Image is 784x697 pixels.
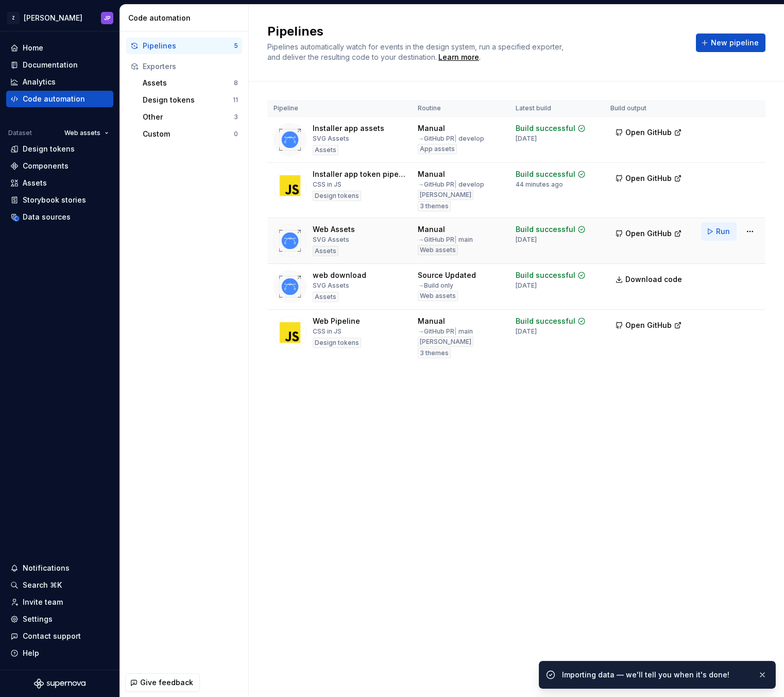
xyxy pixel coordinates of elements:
button: Contact support [6,628,113,644]
span: 3 themes [420,349,449,357]
div: → GitHub PR develop [418,135,484,143]
a: Storybook stories [6,192,113,208]
div: Design tokens [23,144,75,154]
div: Notifications [23,563,70,573]
div: Assets [313,292,338,302]
a: Learn more [438,52,479,62]
span: Give feedback [140,677,193,688]
span: Web assets [64,129,100,137]
div: [DATE] [516,327,537,336]
button: Give feedback [125,673,200,692]
button: Other3 [139,109,242,125]
span: | [454,327,457,335]
span: Open GitHub [625,127,672,138]
a: Open GitHub [610,129,687,138]
div: [DATE] [516,281,537,290]
button: Run [701,222,737,241]
div: [PERSON_NAME] [418,337,473,347]
div: Contact support [23,631,81,641]
div: Analytics [23,77,56,87]
th: Latest build [509,100,604,117]
div: Web assets [418,245,458,255]
div: Assets [143,78,234,88]
div: Web Assets [313,224,355,235]
button: Open GitHub [610,169,687,188]
div: → GitHub PR main [418,236,473,244]
a: Assets [6,175,113,191]
a: Design tokens [6,141,113,157]
div: Settings [23,614,53,624]
a: Analytics [6,74,113,90]
button: Web assets [60,126,113,140]
a: Invite team [6,594,113,610]
a: Code automation [6,91,113,107]
button: Assets8 [139,75,242,91]
button: Z[PERSON_NAME]JP [2,7,117,29]
th: Routine [412,100,509,117]
div: Custom [143,129,234,139]
h2: Pipelines [267,23,684,40]
span: Open GitHub [625,228,672,239]
button: Search ⌘K [6,577,113,593]
div: Assets [23,178,47,188]
button: Design tokens11 [139,92,242,108]
div: Help [23,648,39,658]
div: App assets [418,144,457,154]
button: Notifications [6,560,113,576]
div: SVG Assets [313,135,349,143]
div: 0 [234,130,238,138]
span: . [437,54,481,61]
a: Open GitHub [610,230,687,239]
span: Open GitHub [625,320,672,330]
button: Open GitHub [610,224,687,243]
div: Invite team [23,597,63,607]
div: Pipelines [143,41,234,51]
span: Pipelines automatically watch for events in the design system, run a specified exporter, and deli... [267,42,566,61]
div: Storybook stories [23,195,86,205]
div: Installer app token pipeline [313,169,405,179]
div: CSS in JS [313,180,342,189]
button: Custom0 [139,126,242,142]
div: Dataset [8,129,32,137]
button: Open GitHub [610,123,687,142]
div: Build successful [516,169,575,179]
div: Assets [313,246,338,256]
div: Manual [418,123,445,134]
span: Download code [625,274,682,285]
div: Home [23,43,43,53]
div: 44 minutes ago [516,180,563,189]
span: Open GitHub [625,173,672,184]
div: Web assets [418,291,458,301]
div: Design tokens [143,95,233,105]
div: Web Pipeline [313,316,360,326]
div: SVG Assets [313,281,349,290]
div: Z [7,12,20,24]
div: Search ⌘K [23,580,62,590]
button: New pipeline [696,34,765,52]
div: → GitHub PR main [418,327,473,336]
th: Pipeline [267,100,412,117]
button: Pipelines5 [126,38,242,54]
span: | [454,180,457,188]
div: Build successful [516,270,575,280]
div: Components [23,161,69,171]
div: CSS in JS [313,327,342,336]
div: → Build only [418,281,453,290]
span: New pipeline [711,38,759,48]
div: web download [313,270,366,280]
a: Open GitHub [610,322,687,331]
div: Source Updated [418,270,476,280]
span: | [454,236,457,243]
svg: Supernova Logo [34,678,86,689]
a: Documentation [6,57,113,73]
div: 5 [234,42,238,50]
div: Documentation [23,60,78,70]
div: Data sources [23,212,71,222]
div: Exporters [143,61,238,72]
